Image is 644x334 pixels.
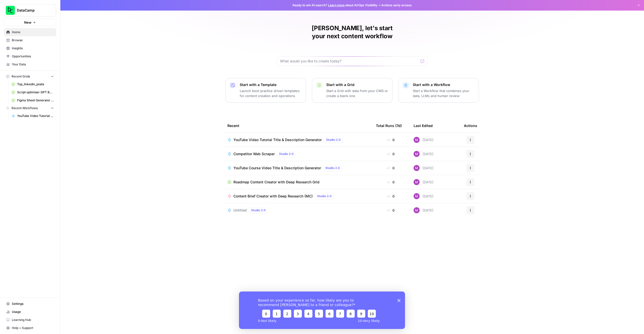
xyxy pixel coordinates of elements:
div: 0 [376,165,406,171]
div: Last Edited [414,119,433,133]
a: Your Data [4,60,56,68]
a: Learn more [328,3,345,7]
span: Home [12,30,54,34]
img: 6buaxe698a5cw7os3ff0e941qnqb [414,137,420,143]
span: Usage [12,310,54,314]
div: 0 [376,151,406,156]
a: YouTube Video Tutorial Title & Description Generator [9,112,56,120]
img: 6buaxe698a5cw7os3ff0e941qnqb [414,193,420,199]
div: [DATE] [414,207,433,213]
div: [DATE] [414,193,433,199]
span: Script optimiser GPT Build V2 Grid [17,90,54,95]
div: Recent [227,119,368,133]
p: Launch best-practice driven templates for content creation and operations [240,88,302,98]
span: Your Data [12,62,54,67]
span: Settings [12,302,54,306]
span: Studio 2.0 [325,166,340,170]
a: Competitor Web ScraperStudio 2.0 [227,151,368,157]
img: 6buaxe698a5cw7os3ff0e941qnqb [414,179,420,185]
button: New [4,19,56,26]
a: Figma Sheet Generator for Social [9,96,56,104]
span: Studio 2.0 [326,138,341,142]
button: Start with a WorkflowStart a Workflow that combines your data, LLMs and human review [398,78,479,103]
span: Competitor Web Scraper [233,151,275,156]
h1: [PERSON_NAME], let's start your next content workflow [277,24,428,40]
button: Help + Support [4,324,56,332]
p: Start with a Workflow [413,82,475,87]
span: YouTube Course Video Title & Description Generator [233,165,321,171]
a: Script optimiser GPT Build V2 Grid [9,88,56,96]
span: Ready to win AI search? about AirOps Visibility [293,3,377,8]
div: Total Runs (7d) [376,119,402,133]
span: Studio 2.0 [251,208,266,213]
span: Actions early access [381,3,412,8]
input: What would you like to create today? [280,59,418,64]
button: Start with a GridStart a Grid with data from your CMS or create a blank one [312,78,392,103]
button: Recent Grids [4,73,56,80]
a: YouTube Video Tutorial Title & Description GeneratorStudio 2.0 [227,137,368,143]
p: Start a Workflow that combines your data, LLMs and human review [413,88,475,98]
span: Opportunities [12,54,54,59]
a: Top_linkedin_posts [9,80,56,88]
a: Browse [4,36,56,44]
div: [DATE] [414,165,433,171]
span: Untitled [233,208,247,213]
div: [DATE] [414,179,433,185]
span: Studio 2.0 [317,194,332,198]
div: 0 [376,208,406,213]
img: DataCamp Logo [6,6,15,15]
a: Learning Hub [4,316,56,324]
span: Learning Hub [12,318,54,322]
a: YouTube Course Video Title & Description GeneratorStudio 2.0 [227,165,368,171]
a: Roadmap Content Creator with Deep Research Grid [227,180,368,185]
span: New [24,20,31,25]
div: 0 [376,137,406,142]
div: Actions [464,119,477,133]
div: [DATE] [414,151,433,157]
span: Recent Workflows [12,106,38,110]
p: Start with a Grid [326,82,388,87]
span: Help + Support [12,326,54,330]
p: Start with a Template [240,82,302,87]
a: UntitledStudio 2.0 [227,207,368,213]
img: 6buaxe698a5cw7os3ff0e941qnqb [414,165,420,171]
a: Usage [4,308,56,316]
span: Recent Grids [12,74,30,79]
img: 6buaxe698a5cw7os3ff0e941qnqb [414,207,420,213]
div: 0 [376,194,406,199]
span: Figma Sheet Generator for Social [17,98,54,103]
span: Roadmap Content Creator with Deep Research Grid [233,180,319,185]
a: Opportunities [4,52,56,60]
span: Top_linkedin_posts [17,82,54,87]
p: Start a Grid with data from your CMS or create a blank one [326,88,388,98]
img: 6buaxe698a5cw7os3ff0e941qnqb [414,151,420,157]
span: Insights [12,46,54,51]
a: Insights [4,44,56,52]
div: [DATE] [414,137,433,143]
span: Content Brief Creator with Deep Research (MC) [233,194,313,199]
span: Browse [12,38,54,43]
span: YouTube Video Tutorial Title & Description Generator [233,137,322,142]
iframe: Survey from AirOps [239,291,405,329]
button: Start with a TemplateLaunch best-practice driven templates for content creation and operations [225,78,306,103]
a: Home [4,28,56,36]
span: YouTube Video Tutorial Title & Description Generator [17,114,54,118]
button: Recent Workflows [4,104,56,112]
a: Settings [4,300,56,308]
a: Content Brief Creator with Deep Research (MC)Studio 2.0 [227,193,368,199]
